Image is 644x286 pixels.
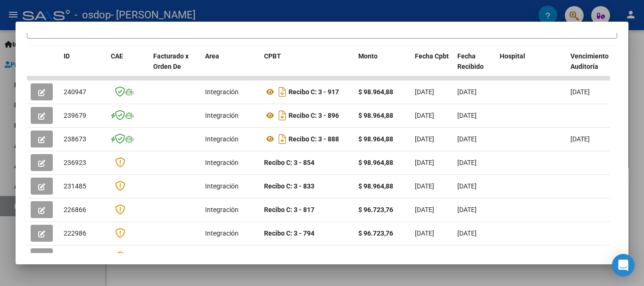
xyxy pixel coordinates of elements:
[205,88,239,96] span: Integración
[415,88,434,96] span: [DATE]
[264,253,314,261] strong: Recibo C: 3 - 780
[64,135,86,143] span: 238673
[570,135,590,143] span: [DATE]
[264,206,314,213] strong: Recibo C: 3 - 817
[457,112,477,119] span: [DATE]
[415,112,434,119] span: [DATE]
[264,159,314,166] strong: Recibo C: 3 - 854
[205,159,239,166] span: Integración
[64,159,86,166] span: 236923
[567,46,609,88] datatable-header-cell: Vencimiento Auditoría
[107,46,149,88] datatable-header-cell: CAE
[358,159,393,166] strong: $ 98.964,88
[415,182,434,190] span: [DATE]
[355,46,411,88] datatable-header-cell: Monto
[457,159,477,166] span: [DATE]
[64,112,86,119] span: 239679
[457,52,484,71] span: Fecha Recibido
[64,229,86,237] span: 222986
[457,253,477,261] span: [DATE]
[64,253,86,261] span: 217566
[64,206,86,213] span: 226866
[205,135,239,143] span: Integración
[612,254,635,277] div: Open Intercom Messenger
[457,135,477,143] span: [DATE]
[276,131,289,147] i: Descargar documento
[205,52,219,60] span: Area
[64,52,70,60] span: ID
[64,88,86,96] span: 240947
[358,52,378,60] span: Monto
[457,206,477,213] span: [DATE]
[289,135,339,143] strong: Recibo C: 3 - 888
[205,229,239,237] span: Integración
[415,52,449,60] span: Fecha Cpbt
[264,52,281,60] span: CPBT
[570,52,609,71] span: Vencimiento Auditoría
[205,182,239,190] span: Integración
[415,206,434,213] span: [DATE]
[358,229,393,237] strong: $ 96.723,76
[358,182,393,190] strong: $ 98.964,88
[276,84,289,99] i: Descargar documento
[205,253,239,261] span: Integración
[60,46,107,88] datatable-header-cell: ID
[264,229,314,237] strong: Recibo C: 3 - 794
[500,52,525,60] span: Hospital
[358,112,393,119] strong: $ 98.964,88
[149,46,201,88] datatable-header-cell: Facturado x Orden De
[111,52,123,60] span: CAE
[289,112,339,119] strong: Recibo C: 3 - 896
[454,46,496,88] datatable-header-cell: Fecha Recibido
[457,182,477,190] span: [DATE]
[457,229,477,237] span: [DATE]
[457,88,477,96] span: [DATE]
[64,182,86,190] span: 231485
[358,135,393,143] strong: $ 98.964,88
[358,88,393,96] strong: $ 98.964,88
[276,108,289,123] i: Descargar documento
[289,88,339,96] strong: Recibo C: 3 - 917
[358,206,393,213] strong: $ 96.723,76
[260,46,355,88] datatable-header-cell: CPBT
[264,182,314,190] strong: Recibo C: 3 - 833
[411,46,454,88] datatable-header-cell: Fecha Cpbt
[570,88,590,96] span: [DATE]
[415,253,434,261] span: [DATE]
[201,46,260,88] datatable-header-cell: Area
[415,159,434,166] span: [DATE]
[205,112,239,119] span: Integración
[415,135,434,143] span: [DATE]
[153,52,189,71] span: Facturado x Orden De
[358,253,393,261] strong: $ 95.766,08
[496,46,567,88] datatable-header-cell: Hospital
[205,206,239,213] span: Integración
[415,229,434,237] span: [DATE]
